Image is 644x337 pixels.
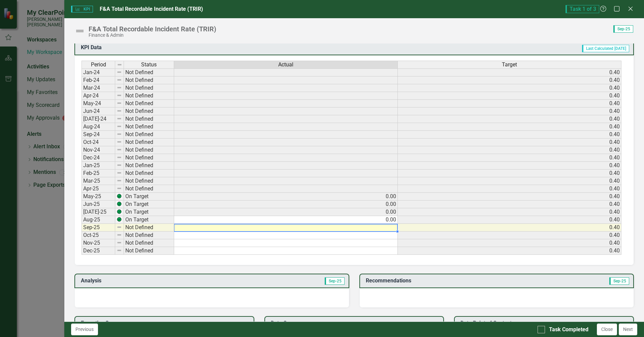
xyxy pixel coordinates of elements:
[82,76,115,84] td: Feb-24
[124,123,174,131] td: Not Defined
[117,93,122,98] img: 8DAGhfEEPCf229AAAAAElFTkSuQmCC
[124,131,174,139] td: Not Defined
[71,6,93,12] span: KPI
[124,239,174,247] td: Not Defined
[398,208,621,216] td: 0.40
[81,44,248,51] h3: KPI Data
[117,178,122,183] img: 8DAGhfEEPCf229AAAAAElFTkSuQmCC
[74,26,85,36] img: Not Defined
[124,232,174,239] td: Not Defined
[82,139,115,146] td: Oct-24
[124,185,174,193] td: Not Defined
[366,278,548,284] h3: Recommendations
[398,84,621,92] td: 0.40
[117,139,122,145] img: 8DAGhfEEPCf229AAAAAElFTkSuQmCC
[124,115,174,123] td: Not Defined
[124,162,174,170] td: Not Defined
[597,324,617,335] button: Close
[117,232,122,238] img: 8DAGhfEEPCf229AAAAAElFTkSuQmCC
[71,324,98,335] button: Previous
[117,147,122,152] img: 8DAGhfEEPCf229AAAAAElFTkSuQmCC
[124,224,174,232] td: Not Defined
[325,277,345,285] span: Sep-25
[124,216,174,224] td: On Target
[117,224,122,230] img: 8DAGhfEEPCf229AAAAAElFTkSuQmCC
[398,131,621,139] td: 0.40
[117,186,122,191] img: 8DAGhfEEPCf229AAAAAElFTkSuQmCC
[566,5,599,13] span: Task 1 of 3
[398,216,621,224] td: 0.40
[124,247,174,255] td: Not Defined
[89,33,216,38] div: Finance & Admin
[82,154,115,162] td: Dec-24
[398,68,621,76] td: 0.40
[398,162,621,170] td: 0.40
[398,76,621,84] td: 0.40
[398,224,621,232] td: 0.40
[81,278,213,284] h3: Analysis
[398,239,621,247] td: 0.40
[174,216,398,224] td: 0.00
[271,320,440,326] h3: Data Owner
[124,154,174,162] td: Not Defined
[398,146,621,154] td: 0.40
[549,326,588,334] div: Task Completed
[117,155,122,160] img: 8DAGhfEEPCf229AAAAAElFTkSuQmCC
[141,62,157,68] span: Status
[82,146,115,154] td: Nov-24
[124,76,174,84] td: Not Defined
[398,193,621,201] td: 0.40
[398,123,621,131] td: 0.40
[398,201,621,208] td: 0.40
[582,45,629,52] span: Last Calculated [DATE]
[398,177,621,185] td: 0.40
[124,201,174,208] td: On Target
[82,115,115,123] td: [DATE]-24
[460,320,630,326] h3: Data Point of Contact
[124,146,174,154] td: Not Defined
[82,84,115,92] td: Mar-24
[82,177,115,185] td: Mar-25
[82,170,115,177] td: Feb-25
[82,162,115,170] td: Jan-25
[398,185,621,193] td: 0.40
[124,108,174,115] td: Not Defined
[117,201,122,207] img: Z
[609,277,629,285] span: Sep-25
[82,68,115,76] td: Jan-24
[81,320,250,326] h3: Executive Sponsor
[117,124,122,129] img: 8DAGhfEEPCf229AAAAAElFTkSuQmCC
[124,139,174,146] td: Not Defined
[278,62,293,68] span: Actual
[502,62,517,68] span: Target
[398,92,621,100] td: 0.40
[117,62,122,67] img: 8DAGhfEEPCf229AAAAAElFTkSuQmCC
[82,239,115,247] td: Nov-25
[398,115,621,123] td: 0.40
[91,62,106,68] span: Period
[82,208,115,216] td: [DATE]-25
[174,193,398,201] td: 0.00
[82,232,115,239] td: Oct-25
[82,185,115,193] td: Apr-25
[82,123,115,131] td: Aug-24
[124,170,174,177] td: Not Defined
[398,232,621,239] td: 0.40
[82,131,115,139] td: Sep-24
[398,139,621,146] td: 0.40
[117,240,122,245] img: 8DAGhfEEPCf229AAAAAElFTkSuQmCC
[82,193,115,201] td: May-25
[124,177,174,185] td: Not Defined
[124,100,174,108] td: Not Defined
[117,131,122,137] img: 8DAGhfEEPCf229AAAAAElFTkSuQmCC
[117,248,122,253] img: 8DAGhfEEPCf229AAAAAElFTkSuQmCC
[100,6,203,12] span: F&A Total Recordable Incident Rate (TRIR)
[117,162,122,168] img: 8DAGhfEEPCf229AAAAAElFTkSuQmCC
[398,108,621,115] td: 0.40
[117,217,122,222] img: Z
[117,170,122,176] img: 8DAGhfEEPCf229AAAAAElFTkSuQmCC
[117,85,122,90] img: 8DAGhfEEPCf229AAAAAElFTkSuQmCC
[174,201,398,208] td: 0.00
[398,100,621,108] td: 0.40
[117,100,122,106] img: 8DAGhfEEPCf229AAAAAElFTkSuQmCC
